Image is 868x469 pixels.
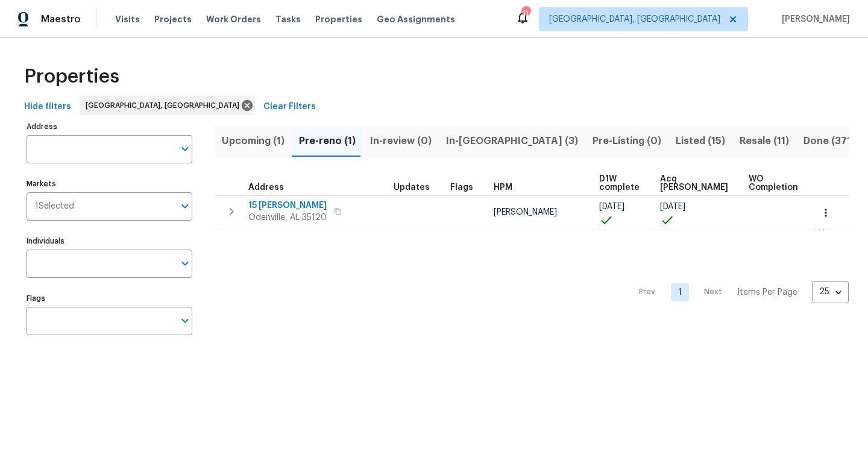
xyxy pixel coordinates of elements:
[24,71,119,83] span: Properties
[599,203,624,211] span: [DATE]
[248,200,327,212] span: 15 [PERSON_NAME]
[315,13,362,25] span: Properties
[627,238,849,347] nav: Pagination Navigation
[24,99,71,115] span: Hide filters
[27,295,192,302] label: Flags
[248,183,284,192] span: Address
[248,212,327,224] span: Odenville, AL 35120
[41,13,81,25] span: Maestro
[177,312,193,329] button: Open
[599,175,640,192] span: D1W complete
[27,238,192,245] label: Individuals
[35,201,74,212] span: 1 Selected
[370,133,432,150] span: In-review (0)
[154,13,192,25] span: Projects
[259,96,321,118] button: Clear Filters
[19,96,76,118] button: Hide filters
[115,13,140,25] span: Visits
[521,7,530,19] div: 11
[660,175,728,192] span: Acq [PERSON_NAME]
[27,180,192,187] label: Markets
[275,15,301,24] span: Tasks
[812,276,849,307] div: 25
[394,183,430,192] span: Updates
[777,13,850,25] span: [PERSON_NAME]
[299,133,356,150] span: Pre-reno (1)
[749,175,798,192] span: WO Completion
[737,286,797,298] p: Items Per Page
[549,13,720,25] span: [GEOGRAPHIC_DATA], [GEOGRAPHIC_DATA]
[740,133,789,150] span: Resale (11)
[86,99,244,112] span: [GEOGRAPHIC_DATA], [GEOGRAPHIC_DATA]
[446,133,578,150] span: In-[GEOGRAPHIC_DATA] (3)
[27,123,192,130] label: Address
[593,133,661,150] span: Pre-Listing (0)
[671,283,689,301] a: Goto page 1
[80,96,255,115] div: [GEOGRAPHIC_DATA], [GEOGRAPHIC_DATA]
[494,208,557,216] span: [PERSON_NAME]
[660,203,685,211] span: [DATE]
[676,133,725,150] span: Listed (15)
[377,13,455,25] span: Geo Assignments
[222,133,285,150] span: Upcoming (1)
[804,133,855,150] span: Done (371)
[206,13,261,25] span: Work Orders
[177,140,193,157] button: Open
[177,198,193,215] button: Open
[263,99,316,115] span: Clear Filters
[450,183,473,192] span: Flags
[177,255,193,272] button: Open
[494,183,512,192] span: HPM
